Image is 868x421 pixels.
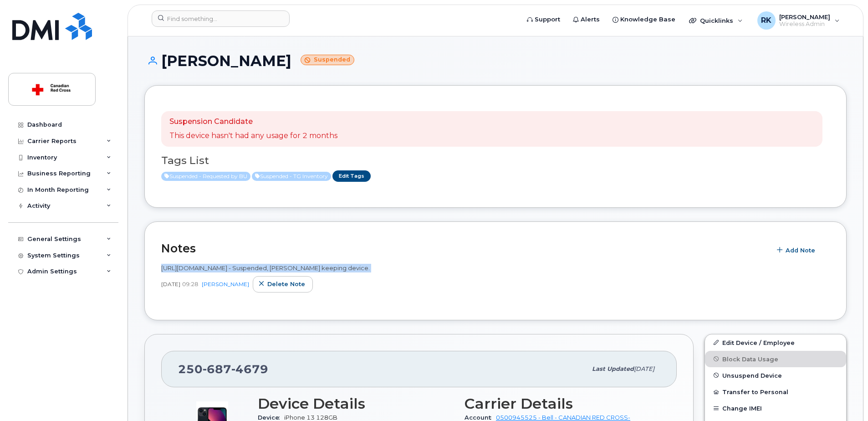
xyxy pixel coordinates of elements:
[169,131,337,141] p: This device hasn't had any usage for 2 months
[301,55,354,65] small: Suspended
[144,53,847,69] h1: [PERSON_NAME]
[182,280,198,288] span: 09:28
[161,155,830,166] h3: Tags List
[332,170,371,182] a: Edit Tags
[465,414,496,421] span: Account
[161,241,766,255] h2: Notes
[705,367,846,384] button: Unsuspend Device
[253,276,313,293] button: Delete note
[231,362,268,376] span: 4679
[203,362,231,376] span: 687
[705,334,846,351] a: Edit Device / Employee
[267,280,305,288] span: Delete note
[634,365,654,372] span: [DATE]
[786,246,815,255] span: Add Note
[284,414,337,421] span: iPhone 13 128GB
[252,172,331,181] span: Active
[178,362,268,376] span: 250
[169,117,337,127] p: Suspension Candidate
[771,242,823,258] button: Add Note
[202,281,249,288] a: [PERSON_NAME]
[258,414,284,421] span: Device
[592,365,634,372] span: Last updated
[161,264,370,272] span: [URL][DOMAIN_NAME] - Suspended, [PERSON_NAME] keeping device.
[705,400,846,416] button: Change IMEI
[465,395,660,412] h3: Carrier Details
[161,172,250,181] span: Active
[722,372,782,379] span: Unsuspend Device
[258,395,454,412] h3: Device Details
[705,384,846,400] button: Transfer to Personal
[161,280,180,288] span: [DATE]
[705,351,846,367] button: Block Data Usage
